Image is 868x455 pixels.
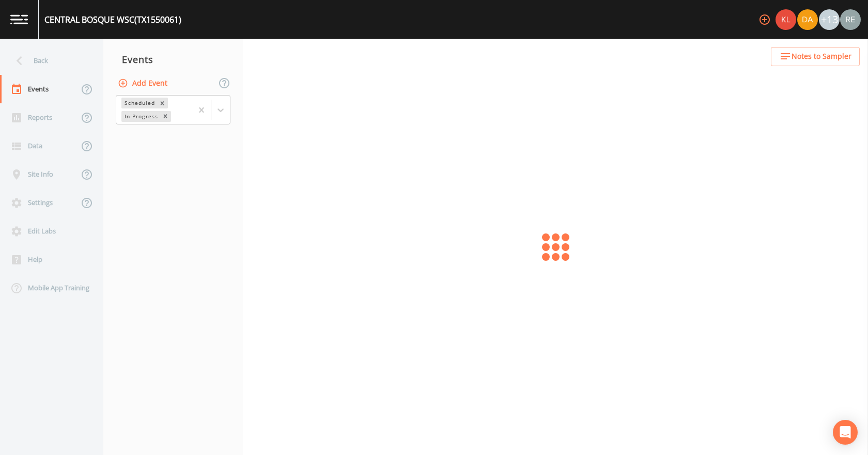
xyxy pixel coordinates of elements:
div: Remove In Progress [160,111,171,122]
div: +13 [819,9,840,30]
div: Open Intercom Messenger [833,420,858,445]
div: In Progress [121,111,160,122]
div: Events [103,46,243,72]
span: Notes to Sampler [792,50,851,63]
div: Kler Teran [775,9,797,30]
img: logo [10,14,28,24]
div: CENTRAL BOSQUE WSC (TX1550061) [44,13,181,26]
button: Add Event [116,74,172,93]
img: a84961a0472e9debc750dd08a004988d [797,9,818,30]
button: Notes to Sampler [771,47,860,66]
img: e720f1e92442e99c2aab0e3b783e6548 [840,9,861,30]
div: David Weber [797,9,818,30]
div: Scheduled [121,98,157,108]
img: 9c4450d90d3b8045b2e5fa62e4f92659 [776,9,796,30]
div: Remove Scheduled [157,98,168,108]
